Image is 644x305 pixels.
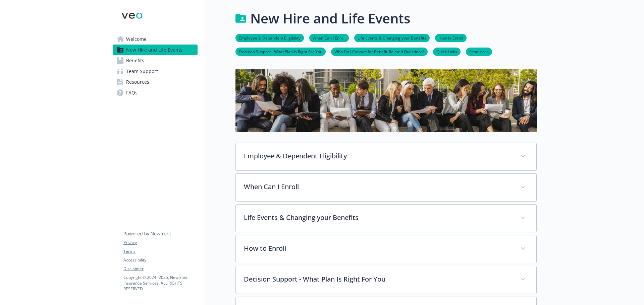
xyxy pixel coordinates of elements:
[235,69,537,132] img: new hire page banner
[354,34,430,41] a: Life Events & Changing your Benefits
[466,48,492,55] a: Resources
[126,45,182,55] span: New Hire and Life Events
[236,266,536,294] div: Decision Support - What Plan Is Right For You
[236,174,536,201] div: When Can I Enroll
[244,274,512,284] p: Decision Support - What Plan Is Right For You
[309,34,349,41] a: When Can I Enroll
[126,77,149,87] span: Resources
[250,8,410,28] h1: New Hire and Life Events
[244,243,512,253] p: How to Enroll
[123,248,197,254] a: Terms
[123,257,197,263] a: Accessibility
[123,275,197,292] p: Copyright © 2024 - 2025 , Newfront Insurance Services, ALL RIGHTS RESERVED
[113,66,198,77] a: Team Support
[236,235,536,263] div: How to Enroll
[331,48,428,55] a: Who Do I Contact for Benefit-Related Questions?
[113,77,198,87] a: Resources
[126,66,158,77] span: Team Support
[235,34,304,41] a: Employee & Dependent Eligibility
[236,143,536,170] div: Employee & Dependent Eligibility
[244,213,512,223] p: Life Events & Changing your Benefits
[123,240,197,246] a: Privacy
[113,55,198,66] a: Benefits
[126,55,144,66] span: Benefits
[126,34,147,45] span: Welcome
[235,48,326,55] a: Decision Support - What Plan Is Right For You
[236,205,536,232] div: Life Events & Changing your Benefits
[435,34,467,41] a: How to Enroll
[433,48,461,55] a: Quick Links
[113,34,198,45] a: Welcome
[126,87,138,98] span: FAQs
[113,87,198,98] a: FAQs
[123,266,197,272] a: Disclaimer
[113,45,198,55] a: New Hire and Life Events
[244,151,512,161] p: Employee & Dependent Eligibility
[244,182,512,192] p: When Can I Enroll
